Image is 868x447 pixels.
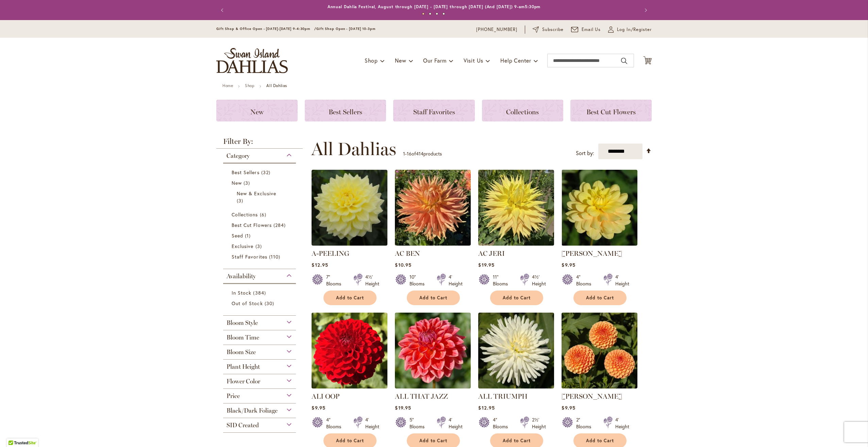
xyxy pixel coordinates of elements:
span: 110 [269,253,282,260]
img: AMBER QUEEN [562,313,637,388]
span: Add to Cart [503,438,531,444]
a: Collections [482,100,563,121]
a: A-PEELING [312,249,349,258]
span: Best Sellers [232,169,260,176]
span: New [250,108,264,116]
a: AC Jeri [478,241,554,247]
img: ALI OOP [312,313,387,388]
div: 4' Height [449,416,463,430]
img: AHOY MATEY [562,170,637,246]
div: 4" Blooms [493,416,512,430]
a: Best Sellers [232,169,289,176]
div: 5" Blooms [410,416,429,430]
span: $9.95 [562,262,575,268]
a: Staff Favorites [232,253,289,260]
img: AC BEN [395,170,471,246]
div: 4" Blooms [326,416,345,430]
a: AC JERI [478,249,505,258]
a: [PERSON_NAME] [562,249,622,258]
div: 4' Height [615,416,629,430]
span: Gift Shop & Office Open - [DATE]-[DATE] 9-4:30pm / [216,27,316,31]
span: Add to Cart [419,295,447,301]
a: Collections [232,211,289,218]
span: Staff Favorites [232,253,267,260]
a: ALI OOP [312,392,339,400]
span: $12.95 [478,404,495,411]
span: Category [227,152,250,160]
a: AC BEN [395,249,420,258]
img: AC Jeri [478,170,554,246]
a: ALL TRIUMPH [478,392,528,400]
a: Best Sellers [305,100,386,121]
span: In Stock [232,289,251,296]
span: Bloom Time [227,334,259,341]
a: Best Cut Flowers [232,221,289,229]
a: New [232,179,289,186]
span: Add to Cart [503,295,531,301]
a: Best Cut Flowers [570,100,652,121]
span: Seed [232,232,243,239]
span: Add to Cart [586,295,614,301]
span: Out of Stock [232,300,263,307]
a: New [216,100,298,121]
div: 4' Height [615,274,629,287]
span: Shop [365,57,378,64]
span: 32 [261,169,272,176]
a: ALL THAT JAZZ [395,392,448,400]
span: Flower Color [227,378,260,385]
a: ALI OOP [312,383,387,390]
span: New [395,57,406,64]
div: 4" Blooms [576,274,595,287]
span: 30 [265,300,276,307]
span: Best Cut Flowers [586,108,636,116]
a: Email Us [571,26,601,33]
div: 4½' Height [532,274,546,287]
button: Add to Cart [490,291,543,305]
button: Next [638,3,652,17]
span: $19.95 [478,262,494,268]
a: Log In/Register [608,26,652,33]
button: 3 of 4 [436,13,438,15]
a: ALL THAT JAZZ [395,383,471,390]
img: A-Peeling [312,170,387,246]
img: ALL THAT JAZZ [395,313,471,388]
strong: All Dahlias [266,83,287,88]
span: Add to Cart [336,295,364,301]
a: In Stock 384 [232,289,289,296]
span: $19.95 [395,404,411,411]
a: AMBER QUEEN [562,383,637,390]
a: Shop [245,83,254,88]
span: Gift Shop Open - [DATE] 10-3pm [316,27,375,31]
a: Annual Dahlia Festival, August through [DATE] - [DATE] through [DATE] (And [DATE]) 9-am5:30pm [328,4,541,9]
div: 4½' Height [365,274,379,287]
span: 3 [237,197,245,204]
span: Exclusive [232,243,253,249]
span: 284 [273,221,287,229]
span: 1 [245,232,252,239]
span: Add to Cart [586,438,614,444]
span: 6 [260,211,268,218]
a: Out of Stock 30 [232,300,289,307]
span: New & Exclusive [237,190,276,197]
span: Best Cut Flowers [232,222,272,228]
span: 3 [244,179,252,186]
span: Collections [506,108,539,116]
span: Email Us [582,26,601,33]
span: 16 [407,150,412,157]
span: Bloom Style [227,319,258,327]
img: ALL TRIUMPH [478,313,554,388]
span: 3 [255,243,264,250]
span: Help Center [500,57,531,64]
span: Log In/Register [617,26,652,33]
button: 1 of 4 [422,13,424,15]
span: $10.95 [395,262,411,268]
span: Add to Cart [419,438,447,444]
a: ALL TRIUMPH [478,383,554,390]
p: - of products [403,148,442,159]
a: AC BEN [395,241,471,247]
span: Add to Cart [336,438,364,444]
button: Previous [216,3,230,17]
a: Seed [232,232,289,239]
span: Availability [227,272,256,280]
div: 4' Height [449,274,463,287]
